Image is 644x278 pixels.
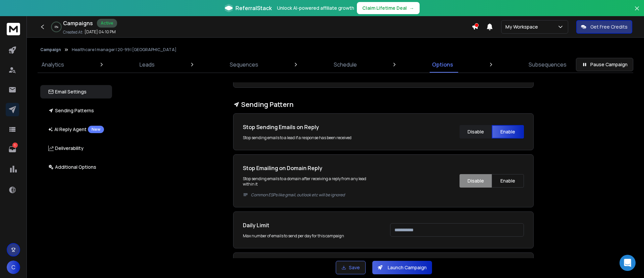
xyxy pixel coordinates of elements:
p: [DATE] 04:10 PM [85,29,116,35]
button: Get Free Credits [576,20,632,34]
span: → [410,5,414,11]
a: Options [428,56,457,73]
p: Subsequences [529,61,567,69]
p: Get Free Credits [590,24,628,30]
span: ReferralStack [235,4,272,12]
button: Claim Lifetime Deal→ [357,2,420,14]
a: Analytics [38,56,68,73]
p: Email Settings [48,88,87,95]
button: Campaign [40,47,61,52]
p: Created At: [63,30,83,35]
p: My Workspace [505,24,541,30]
button: Pause Campaign [576,58,633,71]
button: Email Settings [40,85,112,98]
button: C [7,261,20,274]
p: Healthcare | manager | 20-99 | [GEOGRAPHIC_DATA] [72,47,176,52]
h1: Campaigns [63,19,93,27]
p: Sequences [230,61,258,69]
button: Close banner [633,4,641,20]
a: Subsequences [525,56,571,73]
a: Sequences [226,56,262,73]
p: Options [432,61,453,69]
p: 0 % [55,25,58,29]
p: 1 [12,143,18,148]
a: Schedule [330,56,361,73]
div: Open Intercom Messenger [620,255,636,271]
p: Leads [140,61,155,69]
div: Active [97,19,117,28]
p: Unlock AI-powered affiliate growth [277,5,354,11]
a: Leads [136,56,159,73]
p: Analytics [42,61,64,69]
p: Schedule [334,61,357,69]
a: 1 [6,143,19,156]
